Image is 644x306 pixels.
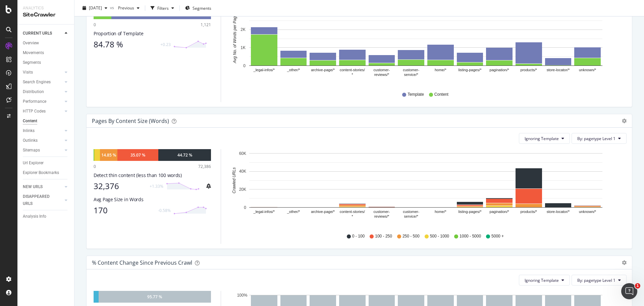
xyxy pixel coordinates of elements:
div: Movements [23,49,44,56]
div: A chart. [229,149,622,227]
div: Inlinks [23,127,35,134]
div: Explorer Bookmarks [23,169,59,176]
text: archive-page/* [311,68,335,72]
text: service/* [404,73,419,77]
text: store-locator/* [547,210,570,214]
span: 500 - 1000 [430,233,449,239]
a: Visits [23,69,63,76]
text: Crawled URLs [232,168,236,193]
div: 84.78 % [94,40,156,49]
div: Analytics [23,5,69,11]
text: products/* [521,210,537,214]
text: _other/* [287,210,300,214]
div: 0 [94,164,96,169]
a: DISAPPEARED URLS [23,193,63,207]
text: archive-page/* [311,210,335,214]
div: HTTP Codes [23,108,46,115]
button: Ignoring Template [519,275,570,286]
text: Avg No. of Words per Page [232,14,237,63]
span: vs [110,4,115,10]
button: Segments [182,3,214,13]
div: 95.77 % [147,294,162,300]
text: _legal-infos/* [253,68,275,72]
span: By: pagetype Level 1 [577,136,615,141]
div: Segments [23,59,41,66]
text: reviews/* [374,215,389,219]
div: % Content Change since Previous Crawl [92,259,192,266]
text: 2K [240,28,246,32]
div: 1,121 [201,22,211,28]
text: pagination/* [490,68,509,72]
text: listing-pages/* [458,68,482,72]
text: pagination/* [490,210,509,214]
a: Inlinks [23,127,63,134]
span: 2025 Sep. 25th [89,5,102,11]
text: service/* [404,215,419,219]
text: 40K [239,169,246,174]
div: Filters [157,5,169,11]
text: 0 [243,63,246,68]
div: +1.33% [150,183,163,189]
div: Content [23,118,37,125]
div: DISAPPEARED URLS [23,193,57,207]
a: HTTP Codes [23,108,63,115]
iframe: Intercom live chat [621,283,637,299]
text: 0 [244,205,246,210]
div: 170 [94,206,154,215]
text: customer- [374,68,390,72]
text: content-stories/ [340,68,365,72]
a: Content [23,118,69,125]
div: NEW URLS [23,183,43,190]
div: -0.58% [158,208,171,213]
div: Overview [23,40,39,47]
div: Performance [23,98,46,105]
text: customer- [374,210,390,214]
div: 0 [94,22,96,28]
div: Pages by Content Size (Words) [92,118,169,124]
div: Analysis Info [23,213,46,220]
div: Url Explorer [23,160,44,167]
span: Template [408,92,424,97]
text: 20K [239,187,246,192]
text: home/* [435,210,447,214]
text: _legal-infos/* [253,210,275,214]
span: Ignoring Template [525,136,559,141]
a: Performance [23,98,63,105]
text: home/* [435,68,447,72]
div: 14.85 % [101,152,116,158]
button: [DATE] [80,3,110,13]
text: content-stories/ [340,210,365,214]
text: _other/* [287,68,300,72]
text: unknown/* [579,210,596,214]
button: Ignoring Template [519,133,570,144]
div: 44.72 % [177,152,192,158]
div: Proportion of Template [94,30,211,37]
a: Segments [23,59,69,66]
svg: A chart. [229,7,622,85]
div: gear [622,119,627,123]
a: Outlinks [23,137,63,144]
a: Distribution [23,88,63,95]
span: Ignoring Template [525,277,559,283]
a: Url Explorer [23,160,69,167]
a: CURRENT URLS [23,30,63,37]
div: SiteCrawler [23,11,69,19]
button: By: pagetype Level 1 [572,133,627,144]
a: Overview [23,40,69,47]
text: listing-pages/* [458,210,482,214]
div: +0.23 [160,42,171,47]
a: Movements [23,49,69,56]
span: Segments [193,5,211,11]
a: NEW URLS [23,183,63,190]
span: 0 - 100 [352,233,365,239]
span: 100 - 250 [375,233,392,239]
a: Sitemaps [23,147,63,154]
div: Sitemaps [23,147,40,154]
div: gear [622,260,627,265]
text: customer- [403,210,419,214]
span: 1000 - 5000 [460,233,481,239]
text: 100% [237,293,248,298]
span: Content [434,92,448,97]
div: bell-plus [206,183,211,189]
